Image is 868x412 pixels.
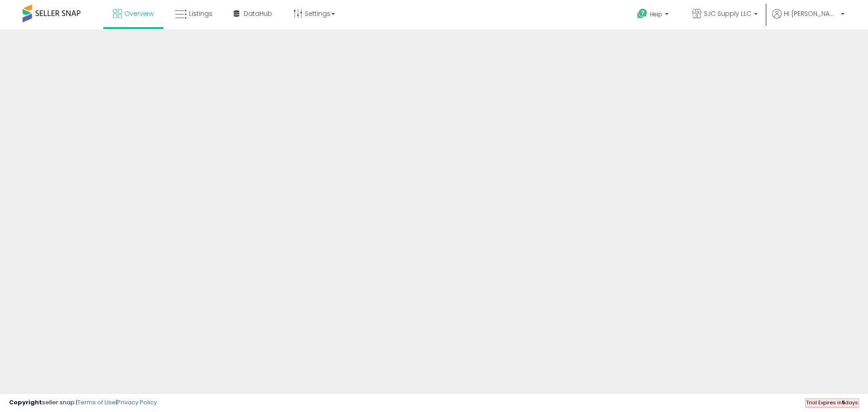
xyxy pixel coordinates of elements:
span: Listings [189,9,212,18]
a: Privacy Policy [117,398,157,407]
span: DataHub [244,9,272,18]
b: 5 [842,399,845,406]
a: Hi [PERSON_NAME] [772,9,844,29]
span: Overview [124,9,154,18]
a: Help [630,1,678,29]
div: seller snap | | [9,398,157,407]
strong: Copyright [9,398,42,407]
span: Trial Expires in days [806,399,858,406]
i: Get Help [637,8,648,19]
span: Help [650,10,662,18]
span: SJC Supply LLC [704,9,751,18]
span: Hi [PERSON_NAME] [784,9,838,18]
a: Terms of Use [77,398,116,407]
